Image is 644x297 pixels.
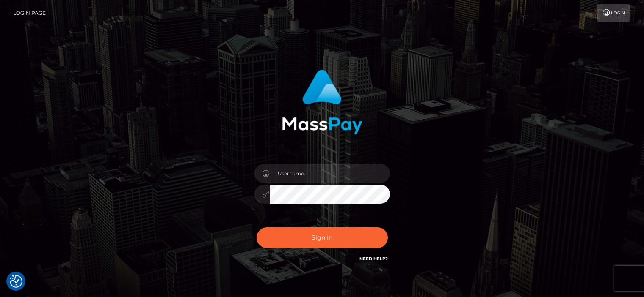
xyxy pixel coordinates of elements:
button: Consent Preferences [10,275,22,288]
a: Login Page [13,4,46,22]
img: Revisit consent button [10,275,22,288]
img: MassPay Login [282,70,362,134]
a: Need Help? [359,256,388,262]
button: Sign in [257,227,388,248]
input: Username... [270,164,390,183]
a: Login [597,4,630,22]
